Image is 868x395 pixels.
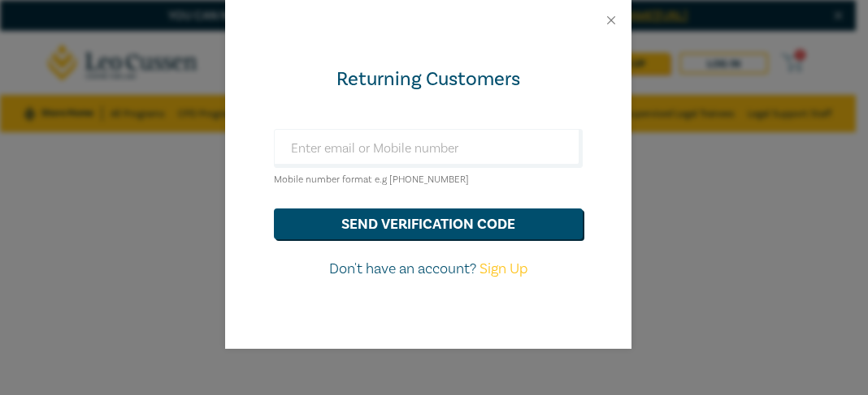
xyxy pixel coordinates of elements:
[604,13,618,28] button: Close
[274,129,583,168] input: Enter email or Mobile number
[480,260,527,278] a: Sign Up
[274,259,583,280] p: Don't have an account?
[274,67,583,92] div: Returning Customers
[274,174,469,186] small: Mobile number format e.g [PHONE_NUMBER]
[274,208,583,239] button: send verification code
